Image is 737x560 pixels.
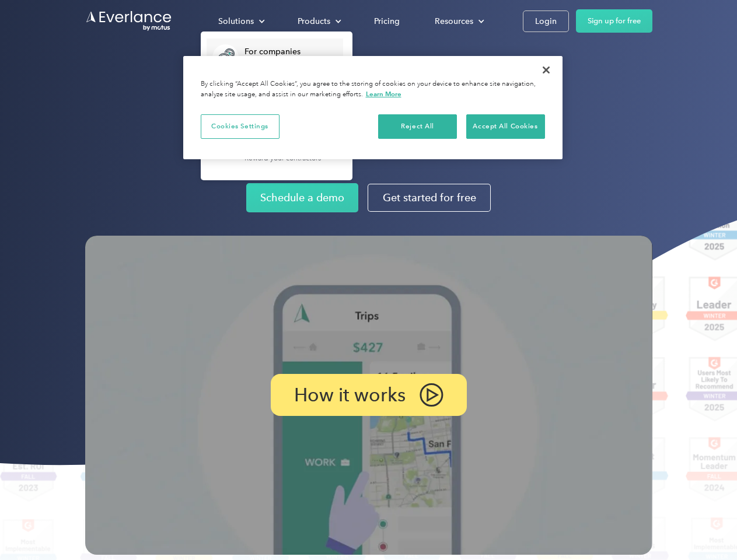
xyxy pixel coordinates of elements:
[362,11,411,32] a: Pricing
[183,56,563,159] div: Cookie banner
[218,14,254,29] div: Solutions
[523,10,569,32] a: Login
[298,14,330,29] div: Products
[183,56,563,159] div: Privacy
[286,11,351,32] div: Products
[201,114,280,139] button: Cookies Settings
[86,69,145,94] input: Submit
[294,388,406,402] p: How it works
[576,9,652,33] a: Sign up for free
[466,114,545,139] button: Accept All Cookies
[201,32,352,180] nav: Solutions
[201,79,545,100] div: By clicking “Accept All Cookies”, you agree to the storing of cookies on your device to enhance s...
[368,184,491,212] a: Get started for free
[244,46,337,58] div: For companies
[366,90,401,98] a: More information about your privacy, opens in a new tab
[85,10,173,32] a: Go to homepage
[435,14,473,29] div: Resources
[207,38,343,76] a: For companiesEasy vehicle reimbursements
[374,14,400,29] div: Pricing
[423,11,494,32] div: Resources
[378,114,457,139] button: Reject All
[535,14,557,29] div: Login
[207,11,274,32] div: Solutions
[533,57,559,83] button: Close
[246,183,358,212] a: Schedule a demo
